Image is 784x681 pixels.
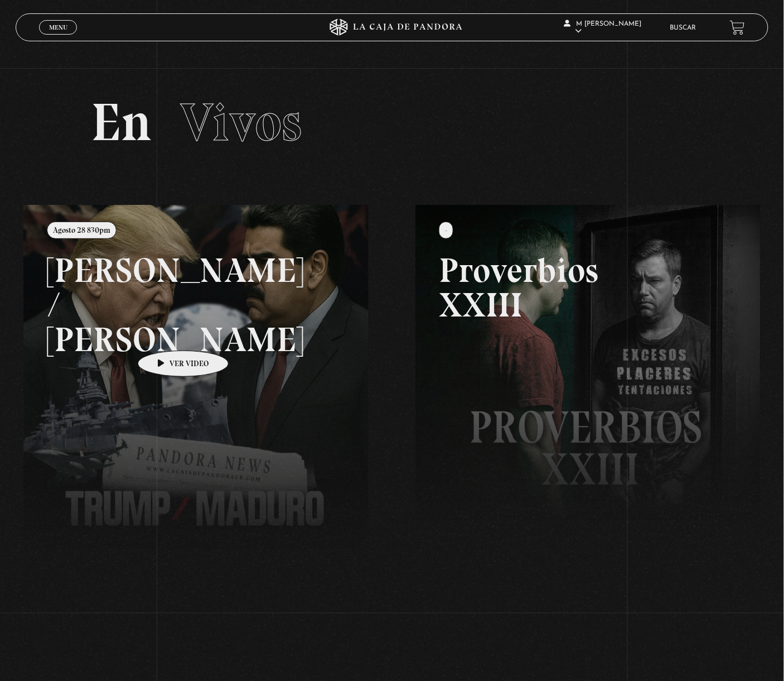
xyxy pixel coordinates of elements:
[91,96,693,149] h2: En
[180,90,302,154] span: Vivos
[730,20,745,35] a: View your shopping cart
[49,24,67,31] span: Menu
[564,21,642,35] span: M [PERSON_NAME]
[45,33,71,41] span: Cerrar
[670,25,696,31] a: Buscar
